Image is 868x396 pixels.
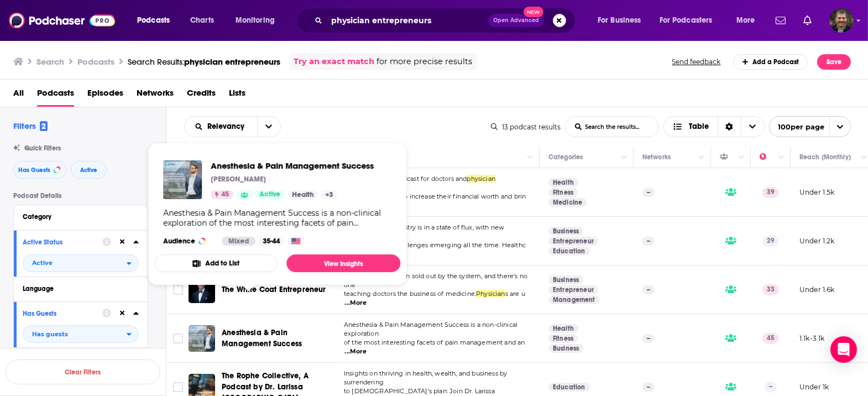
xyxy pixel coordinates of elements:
span: The healthcare industry is in a state of flux, with new technologies, [344,223,504,240]
div: Mixed [222,237,255,246]
div: Anesthesia & Pain Management Success is a non-clinical exploration of the most interesting facets... [163,208,391,228]
span: s are u [505,290,525,298]
span: Relevancy [207,123,248,131]
div: Sort Direction [718,117,741,137]
p: 1.1k-3.1k [799,334,825,343]
span: Monitoring [236,13,275,28]
div: 13 podcast results [491,123,561,131]
div: 35-44 [258,237,284,246]
a: Anesthesia & Pain Management Success [222,327,331,350]
span: who want to learn to increase their financial worth and brin [344,192,526,200]
button: Open AdvancedNew [488,14,544,27]
p: Under 1.5k [799,187,835,197]
a: Podcasts [37,84,74,107]
a: Anesthesia & Pain Management Success [211,160,374,171]
button: Send feedback [669,57,724,66]
span: Active [80,167,97,173]
a: Fitness [548,188,578,197]
button: open menu [228,12,289,29]
span: Active [32,260,53,266]
a: Try an exact match [294,55,374,68]
img: Anesthesia & Pain Management Success [163,160,202,199]
p: -- [642,383,655,392]
button: Column Actions [775,151,788,164]
p: Under 1.2k [799,236,835,246]
div: Language [23,285,132,293]
a: Podchaser - Follow, Share and Rate Podcasts [9,10,115,31]
span: New [524,7,543,17]
div: Open Intercom Messenger [830,336,857,363]
a: Health [548,324,578,333]
span: Table [689,123,709,131]
span: 2 [40,121,48,131]
a: Credits [187,84,216,107]
button: open menu [652,12,729,29]
a: Anesthesia & Pain Management Success [189,325,215,352]
span: Toggle select row [173,285,183,295]
p: [PERSON_NAME] [211,175,266,184]
a: Medicine [548,198,587,207]
a: Health [287,190,318,199]
button: Save [817,54,851,70]
span: More [736,13,755,28]
div: Power Score [760,150,775,164]
span: Open Advanced [493,18,539,23]
span: Has Guests [18,167,50,173]
a: Entrepreneur [548,285,598,294]
span: s have been sold out by the system, and there's no one [344,272,527,289]
button: open menu [129,12,184,29]
a: Business [548,344,583,353]
div: Category [23,213,132,221]
span: Anesthesia & Pain Management Success is a non-clinical exploration [344,321,517,337]
p: Podcast Details [13,192,148,200]
h3: Audience [163,237,213,246]
a: Lists [229,84,245,107]
a: Business [548,227,583,236]
div: Categories [548,150,583,164]
p: -- [642,334,655,343]
p: 39 [762,187,779,198]
button: open menu [23,254,139,272]
a: Networks [137,84,174,107]
h3: Podcasts [77,56,114,67]
button: open menu [590,12,655,29]
a: Fitness [548,334,578,343]
h2: Choose List sort [184,116,281,137]
span: for more precise results [377,55,472,68]
a: Search Results:physician entrepreneurs [128,56,280,67]
button: open menu [23,325,139,343]
button: open menu [185,123,257,131]
button: Has Guests [13,161,66,179]
button: Column Actions [695,151,708,164]
span: Has guests [32,331,68,337]
span: The White Coat Entrepreneur [222,285,326,294]
button: Choose View [663,116,765,137]
span: 100 per page [770,118,825,136]
p: 29 [762,236,779,247]
span: ...More [345,299,367,308]
a: +3 [321,190,337,199]
a: Entrepreneur [548,237,598,246]
span: regulations, and challenges emerging all the time. Healthc [344,241,526,249]
button: Show profile menu [829,8,854,33]
a: Education [548,247,590,256]
span: Insights on thriving in health, wealth, and business by surrendering [344,369,507,386]
a: Episodes [87,84,123,107]
p: 45 [762,333,779,344]
div: Reach (Monthly) [799,150,851,164]
input: Search podcasts, credits, & more... [327,12,488,29]
button: open menu [769,116,851,137]
span: All [13,84,24,107]
button: Category [23,210,139,223]
span: Charts [190,13,214,28]
p: 33 [762,284,779,295]
a: Business [548,275,583,284]
div: Networks [642,150,671,164]
a: Charts [183,12,221,29]
span: Logged in as vincegalloro [829,8,854,33]
span: 45 [221,189,229,200]
div: Active Status [23,238,95,246]
div: Has Guests [720,150,735,164]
